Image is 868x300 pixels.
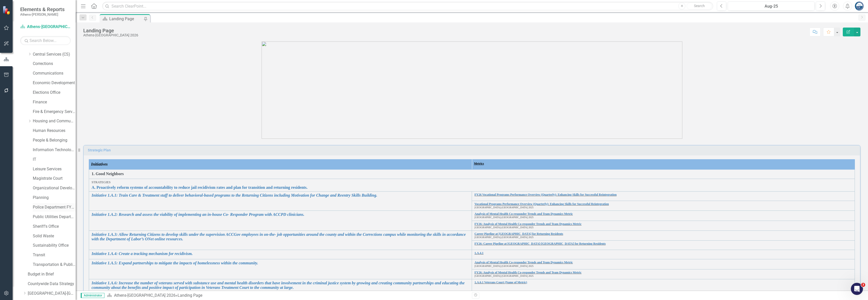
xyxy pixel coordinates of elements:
a: Career Pipeline at [GEOGRAPHIC_DATA] for Returning Residents [474,232,852,236]
span: Search [694,4,705,8]
a: [GEOGRAPHIC_DATA]-[GEOGRAPHIC_DATA] 2025 [28,291,76,296]
a: FY26: Career Pipeline at [GEOGRAPHIC_DATA]-[GEOGRAPHIC_DATA] for Returning Residents [474,242,852,245]
a: Economic Development [33,80,76,86]
span: 3 [861,283,865,287]
a: Analysis of Mental Health Co-responder Trends and Team Dynamics Metric [474,212,852,216]
a: Solid Waste [33,233,76,239]
a: Organizational Development [33,185,76,191]
a: Initiative 1.A.4: Create a tracking mechanism for recidivism. [92,251,469,256]
a: Transit [33,252,76,258]
span: [GEOGRAPHIC_DATA]-[GEOGRAPHIC_DATA] 2025 [474,236,534,239]
div: » [107,293,468,298]
div: Athens-[GEOGRAPHIC_DATA] 2026 [83,33,138,37]
td: Double-Click to Edit Right Click for Context Menu [89,279,472,291]
td: Double-Click to Edit Right Click for Context Menu [472,250,855,259]
button: Aug-25 [728,2,815,11]
div: Landing Page [83,28,138,33]
iframe: Intercom live chat [851,283,863,295]
a: Sheriff's Office [33,224,76,229]
td: Double-Click to Edit Right Click for Context Menu [89,231,472,250]
a: Athens-[GEOGRAPHIC_DATA] 2026 [114,293,176,298]
td: Double-Click to Edit Right Click for Context Menu [89,250,472,259]
td: Double-Click to Edit Right Click for Context Menu [472,231,855,241]
a: Public Utilities Department [33,214,76,220]
span: Administrator [81,293,104,298]
td: Double-Click to Edit Right Click for Context Menu [472,211,855,221]
button: Search [687,3,712,10]
a: Initiative 1.A.6: Increase the number of veterans served with substance use and mental health dis... [92,281,469,290]
div: Landing Page [178,293,202,298]
a: Magistrate Court [33,176,76,181]
a: Countywide Data Strategy [28,281,76,287]
td: Double-Click to Edit Right Click for Context Menu [472,221,855,230]
a: Vocational Programs Performance Overview (Quarterly): Enhancing Skills for Successful Reintegration [474,202,852,206]
a: Corrections [33,61,76,67]
td: Double-Click to Edit Right Click for Context Menu [472,279,855,291]
span: [GEOGRAPHIC_DATA]-[GEOGRAPHIC_DATA] 2025 [474,216,534,219]
input: Search Below... [20,36,71,45]
h3: Strategic Plan [88,148,858,152]
input: Search ClearPoint... [102,2,713,11]
a: IT [33,157,76,163]
td: Double-Click to Edit Right Click for Context Menu [89,211,472,231]
a: 1.A.6.1 Veterans Court (Name of Metric) [474,281,852,284]
div: Aug-25 [730,3,813,9]
a: Information Technology [DATE]-[DATE] [33,147,76,153]
a: Budget in Brief [28,271,76,277]
td: Double-Click to Edit Right Click for Context Menu [472,241,855,250]
td: Double-Click to Edit [89,170,855,179]
span: 1. Good Neighbors [92,171,852,177]
a: Communications [33,71,76,76]
a: Initiative 1.A.1: Train Care & Treatment staff to deliver behavioral-based programs to the Return... [92,193,469,198]
a: Fire & Emergency Services [33,109,76,115]
a: Central Services (CS) [33,52,76,57]
a: Elections Office [33,90,76,96]
a: Police Department FY24-25 [33,204,76,210]
span: [GEOGRAPHIC_DATA]-[GEOGRAPHIC_DATA] 2025 [474,274,534,277]
span: [GEOGRAPHIC_DATA]-[GEOGRAPHIC_DATA] 2025 [474,226,534,229]
td: Double-Click to Edit Right Click for Context Menu [89,179,855,192]
a: Analysis of Mental Health Co-responder Trends and Team Dynamics Metric [474,261,852,264]
span: [GEOGRAPHIC_DATA]-[GEOGRAPHIC_DATA] 2025 [474,265,534,267]
a: Sustainability Office [33,243,76,248]
a: Initiative 1.A.5: Expand partnerships to mitigate the impacts of homelessness within the community. [92,261,469,265]
span: Elements & Reports [20,6,65,12]
a: FY26: Analysis of Mental Health Co-responder Trends and Team Dynamics Metric [474,222,852,226]
a: A. Proactively reform systems of accountability to reduce jail recidivism rates and plan for tran... [92,185,852,190]
a: Finance [33,99,76,105]
img: Andy Minish [855,2,864,11]
img: ClearPoint Strategy [3,6,11,15]
span: [GEOGRAPHIC_DATA]-[GEOGRAPHIC_DATA] 2025 [474,206,534,209]
a: Planning [33,195,76,201]
a: 1.A.4.1 [474,251,852,255]
td: Double-Click to Edit Right Click for Context Menu [472,191,855,201]
div: Landing Page [109,16,143,22]
small: Athens-[PERSON_NAME] [20,12,65,16]
a: FY26: Analysis of Mental Health Co-responder Trends and Team Dynamics Metric [474,271,852,274]
a: Housing and Community Development [33,118,76,124]
td: Double-Click to Edit Right Click for Context Menu [89,259,472,279]
a: Athens-[GEOGRAPHIC_DATA] 2026 [20,24,71,30]
div: Strategies [92,180,852,184]
td: Double-Click to Edit Right Click for Context Menu [472,259,855,269]
a: Leisure Services [33,166,76,172]
a: Transportation & Public Works (TPW) [33,262,76,268]
td: Double-Click to Edit Right Click for Context Menu [89,191,472,211]
td: Double-Click to Edit Right Click for Context Menu [472,201,855,211]
a: Initiative 1.A.3: Allow Returning Citizens to develop skills under the supervision ACCGov employe... [92,232,469,241]
a: FY26 Vocational Programs Performance Overview (Quarterly): Enhancing Skills for Successful Reinte... [474,193,852,196]
a: Human Resources [33,128,76,134]
a: People & Belonging [33,137,76,143]
td: Double-Click to Edit Right Click for Context Menu [472,269,855,279]
a: Initiative 1.A.2: Research and assess the viability of implementing an in-house Co- Responder Pro... [92,212,469,217]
